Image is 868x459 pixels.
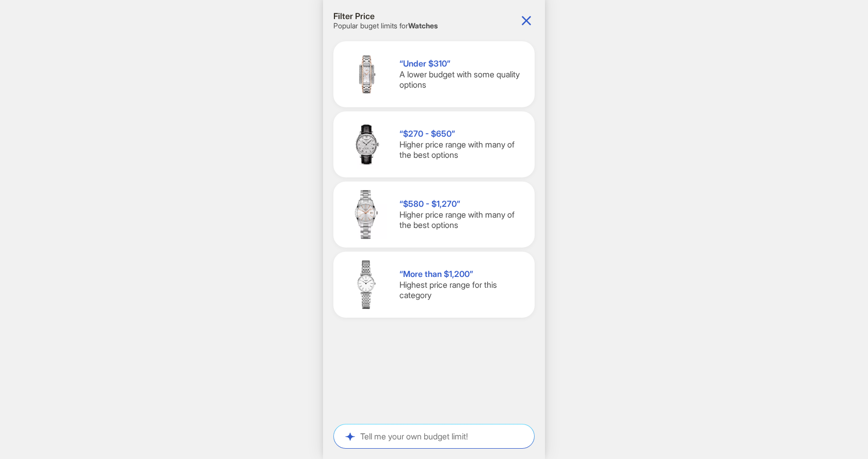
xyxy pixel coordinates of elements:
img: “$270 - $650” [342,120,391,169]
div: “Under $310”“Under $310”A lower budget with some quality options [333,41,535,107]
h1: “Under $310” [399,58,522,69]
div: “$580 - $1,270”“$580 - $1,270”Higher price range with many of the best options [333,182,535,248]
h2: Popular buget limits for [333,21,438,30]
span: Higher price range with many of the best options [399,209,515,231]
div: “More than $1,200”“More than $1,200”Highest price range for this category [333,252,535,318]
span: Higher price range with many of the best options [399,139,515,160]
span: A lower budget with some quality options [399,69,520,90]
h1: “$580 - $1,270” [399,199,522,209]
img: “More than $1,200” [342,260,391,309]
h1: “$270 - $650” [399,128,522,139]
h1: Filter Price [333,11,438,22]
img: “Under $310” [342,50,391,99]
strong: Watches [408,21,438,30]
img: “$580 - $1,270” [342,190,391,239]
h1: “More than $1,200” [399,269,522,280]
div: “$270 - $650”“$270 - $650”Higher price range with many of the best options [333,111,535,177]
span: Highest price range for this category [399,280,497,301]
